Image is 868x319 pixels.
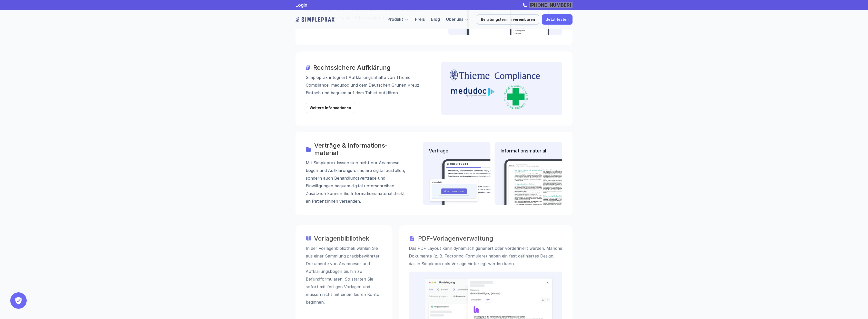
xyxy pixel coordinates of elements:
p: Mit Simpleprax lassen sich nicht nur Anamnese­bögen und Aufklärungs­formulare digital ausfüllen, ... [306,159,408,205]
p: Beratungstermin vereinbaren [481,17,535,22]
h3: PDF-Vorlagenverwaltung [418,235,562,242]
strong: [PHONE_NUMBER] [529,2,571,8]
a: Weitere Informationen [306,103,355,113]
a: [PHONE_NUMBER] [528,2,573,8]
h3: Verträge & Informations­­material [314,142,408,157]
a: Preis [415,17,425,22]
img: Logos der Aufklärungspartner [447,68,542,109]
a: Jetzt testen [542,14,573,25]
p: Jetzt testen [546,17,569,22]
a: Login [295,2,307,8]
h3: Vorlagenbibliothek [314,235,382,242]
a: Beratungstermin vereinbaren [477,14,539,25]
a: Über uns [446,17,463,22]
p: Simpleprax integriert Aufklärungs­inhalte von Thieme Compliance, medudoc und dem Deutschen Grünen... [306,74,427,97]
p: Das PDF Layout kann dynamisch generiert oder vordefiniert werden. Manche Dokumente (z. B. Factori... [409,244,562,267]
p: Weitere Informationen [310,106,351,110]
a: Blog [431,17,440,22]
p: Verträge [429,148,484,154]
img: Beispielbild eine Informationsartikels auf dem Tablet [501,159,577,205]
h3: Rechtssichere Aufklärung [313,64,427,71]
p: Informationsmaterial [501,148,556,154]
img: Beispielbild eines Vertrages [429,159,520,205]
a: Produkt [388,17,403,22]
p: In der Vorlagenbibliothek wählen Sie aus einer Sammlung praxisbewährter Dokumente von Anamnese- u... [306,244,382,306]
